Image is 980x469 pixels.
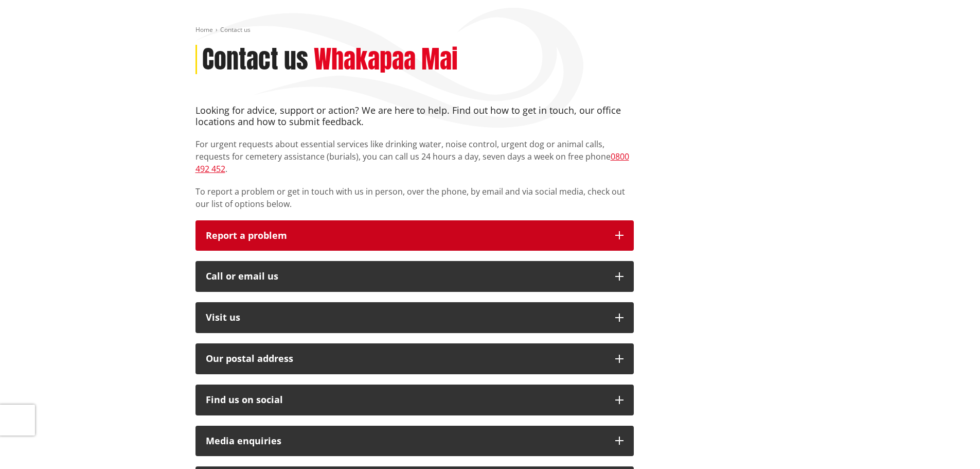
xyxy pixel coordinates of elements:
[195,138,634,175] p: For urgent requests about essential services like drinking water, noise control, urgent dog or an...
[206,271,605,282] div: Call or email us
[195,426,634,457] button: Media enquiries
[195,343,634,374] button: Our postal address
[220,25,251,34] span: Contact us
[206,436,605,446] div: Media enquiries
[195,385,634,415] button: Find us on social
[195,105,634,127] h4: Looking for advice, support or action? We are here to help. Find out how to get in touch, our off...
[195,26,785,34] nav: breadcrumb
[195,185,634,210] p: To report a problem or get in touch with us in person, over the phone, by email and via social me...
[314,45,458,75] h2: Whakapaa Mai
[195,302,634,333] button: Visit us
[195,261,634,292] button: Call or email us
[195,25,213,34] a: Home
[206,395,605,405] div: Find us on social
[933,426,970,463] iframe: Messenger Launcher
[195,220,634,251] button: Report a problem
[206,354,605,364] h2: Our postal address
[202,45,308,75] h1: Contact us
[206,231,605,241] p: Report a problem
[206,312,605,323] p: Visit us
[195,151,629,175] a: 0800 492 452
